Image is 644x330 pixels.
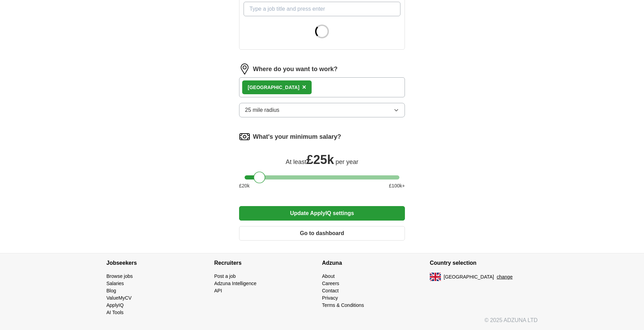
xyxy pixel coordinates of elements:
[239,131,250,142] img: salary.png
[430,273,441,281] img: UK flag
[322,281,339,286] a: Careers
[322,295,338,301] a: Privacy
[239,226,405,241] button: Go to dashboard
[497,273,513,281] button: change
[239,206,405,221] button: Update ApplyIQ settings
[322,273,335,279] a: About
[101,316,543,330] div: © 2025 ADZUNA LTD
[244,2,400,16] input: Type a job title and press enter
[306,153,334,167] span: £ 25k
[302,82,306,93] button: ×
[253,132,341,142] label: What's your minimum salary?
[322,288,339,293] a: Contact
[302,83,306,91] span: ×
[335,158,358,165] span: per year
[245,106,280,114] span: 25 mile radius
[106,273,133,279] a: Browse jobs
[106,288,116,293] a: Blog
[106,281,124,286] a: Salaries
[106,302,124,308] a: ApplyIQ
[248,84,300,91] div: [GEOGRAPHIC_DATA]
[239,64,250,75] img: location.png
[106,295,132,301] a: ValueMyCV
[286,158,306,165] span: At least
[430,253,538,273] h4: Country selection
[322,302,364,308] a: Terms & Conditions
[106,310,124,315] a: AI Tools
[239,182,249,190] span: £ 20 k
[214,273,236,279] a: Post a job
[253,65,338,74] label: Where do you want to work?
[389,182,405,190] span: £ 100 k+
[214,288,222,293] a: API
[444,273,494,281] span: [GEOGRAPHIC_DATA]
[214,281,256,286] a: Adzuna Intelligence
[239,103,405,117] button: 25 mile radius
